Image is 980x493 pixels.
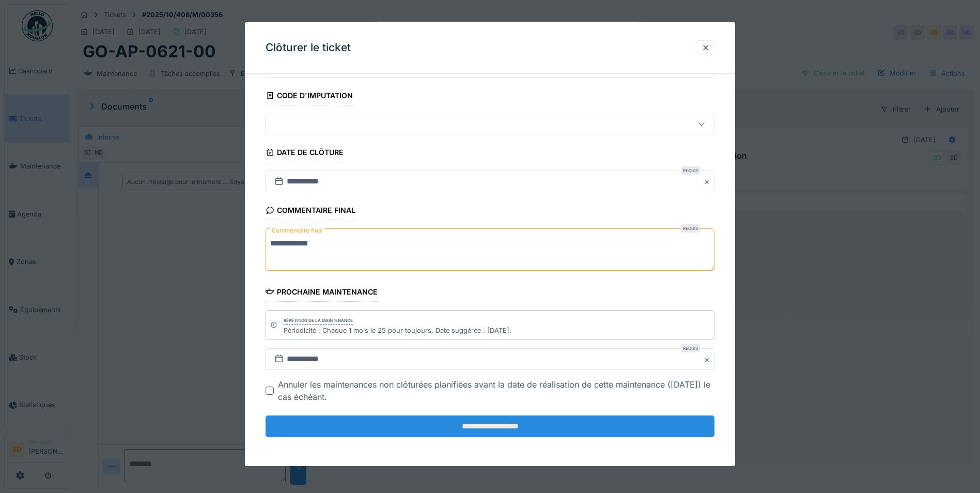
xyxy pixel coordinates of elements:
div: Code d'imputation [266,88,353,105]
div: Périodicité : Chaque 1 mois le 25 pour toujours. Date suggérée : [DATE]. [284,326,511,335]
div: Requis [681,224,700,233]
div: Répétition de la maintenance [284,317,353,325]
button: Close [703,348,714,370]
div: Prochaine maintenance [266,284,378,302]
label: Commentaire final [270,224,325,237]
div: Requis [681,344,700,352]
div: Date de clôture [266,145,344,162]
h3: Clôturer le ticket [266,41,351,54]
div: Requis [681,166,700,175]
div: Commentaire final [266,203,355,220]
div: Annuler les maintenances non clôturées planifiées avant la date de réalisation de cette maintenan... [278,378,714,403]
button: Close [703,171,714,192]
